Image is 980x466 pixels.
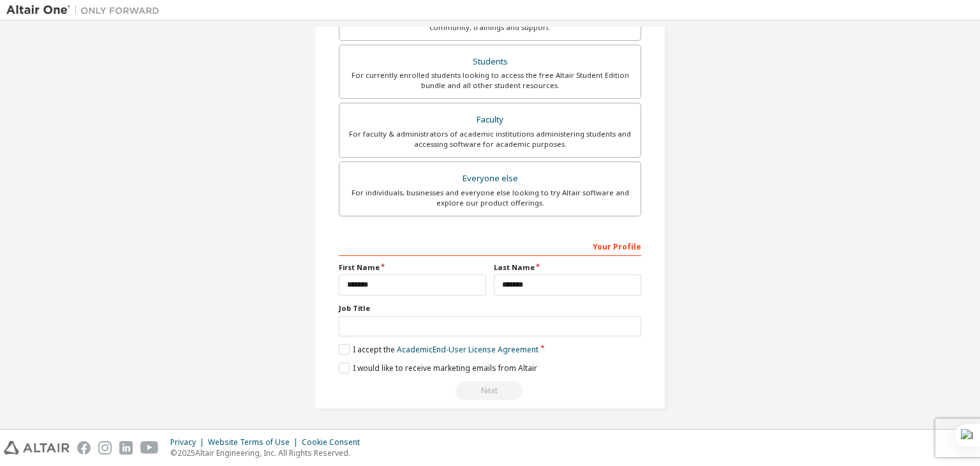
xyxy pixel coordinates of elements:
[170,437,208,447] div: Privacy
[4,441,70,455] img: altair_logo.svg
[347,111,633,129] div: Faculty
[119,441,133,455] img: linkedin.svg
[302,437,367,447] div: Cookie Consent
[347,170,633,188] div: Everyone else
[6,4,166,17] img: Altair One
[347,53,633,71] div: Students
[77,441,91,455] img: facebook.svg
[339,303,641,313] label: Job Title
[347,188,633,208] div: For individuals, businesses and everyone else looking to try Altair software and explore our prod...
[494,262,641,273] label: Last Name
[140,441,159,455] img: youtube.svg
[339,236,641,256] div: Your Profile
[98,441,112,455] img: instagram.svg
[339,363,537,373] label: I would like to receive marketing emails from Altair
[339,344,538,355] label: I accept the
[170,447,367,458] p: © 2025 Altair Engineering, Inc. All Rights Reserved.
[339,381,641,400] div: You need to provide your academic email
[397,344,538,355] a: Academic End-User License Agreement
[208,437,302,447] div: Website Terms of Use
[339,262,486,273] label: First Name
[347,129,633,149] div: For faculty & administrators of academic institutions administering students and accessing softwa...
[347,70,633,91] div: For currently enrolled students looking to access the free Altair Student Edition bundle and all ...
